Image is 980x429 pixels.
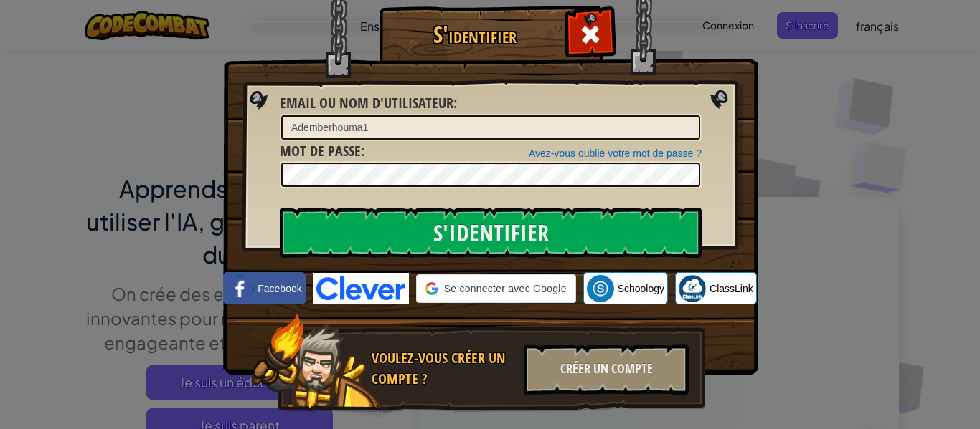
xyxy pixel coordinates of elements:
span: Facebook [258,281,301,296]
input: S'identifier [280,208,702,258]
img: clever-logo-blue.png [313,273,409,304]
img: facebook_small.png [227,275,254,302]
span: Schoology [618,281,664,296]
span: Se connecter avec Google [444,281,567,296]
label: : [280,141,364,162]
span: ClassLink [710,281,753,296]
div: Voulez-vous créer un compte ? [372,348,515,389]
img: classlink-logo-small.png [679,275,706,302]
span: Mot de passe [280,141,361,160]
label: : [280,93,457,114]
img: schoology.png [587,275,614,302]
div: Créer un compte [524,344,689,395]
span: Email ou nom d'utilisateur [280,93,453,112]
div: Se connecter avec Google [416,274,576,303]
a: Avez-vous oublié votre mot de passe ? [529,148,702,159]
h1: S'identifier [383,22,566,47]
